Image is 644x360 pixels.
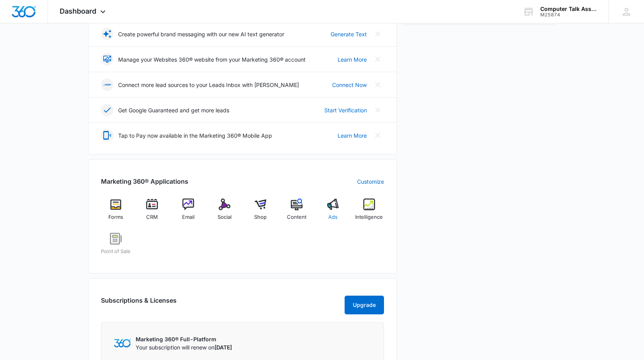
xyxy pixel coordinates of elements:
a: Email [173,199,203,227]
a: Forms [101,199,131,227]
span: CRM [146,213,158,221]
a: Content [282,199,312,227]
button: Close [372,53,384,66]
a: Generate Text [331,30,367,38]
a: Shop [246,199,276,227]
a: Social [209,199,239,227]
span: Dashboard [60,7,96,15]
div: account id [540,12,597,18]
p: Get Google Guaranteed and get more leads [118,106,229,114]
p: Connect more lead sources to your Leads Inbox with [PERSON_NAME] [118,81,299,89]
div: account name [540,6,597,12]
a: CRM [137,199,167,227]
a: Ads [318,199,348,227]
a: Point of Sale [101,233,131,261]
span: Social [218,213,232,221]
span: Ads [328,213,338,221]
button: Upgrade [345,296,384,314]
a: Connect Now [332,81,367,89]
span: Shop [254,213,267,221]
a: Start Verification [324,106,367,114]
span: Intelligence [355,213,383,221]
h2: Marketing 360® Applications [101,177,188,186]
img: Marketing 360 Logo [114,339,131,347]
span: Forms [108,213,123,221]
button: Close [372,78,384,91]
p: Marketing 360® Full-Platform [136,335,232,343]
p: Your subscription will renew on [136,343,232,351]
span: Content [287,213,306,221]
a: Customize [357,177,384,186]
h2: Subscriptions & Licenses [101,296,177,311]
p: Create powerful brand messaging with our new AI text generator [118,30,284,38]
span: Email [182,213,195,221]
button: Close [372,104,384,116]
p: Manage your Websites 360® website from your Marketing 360® account [118,55,306,64]
button: Close [372,28,384,40]
a: Learn More [338,55,367,64]
span: Point of Sale [101,248,131,255]
a: Intelligence [354,199,384,227]
button: Close [372,129,384,142]
span: [DATE] [214,344,232,351]
a: Learn More [338,131,367,140]
p: Tap to Pay now available in the Marketing 360® Mobile App [118,131,272,140]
